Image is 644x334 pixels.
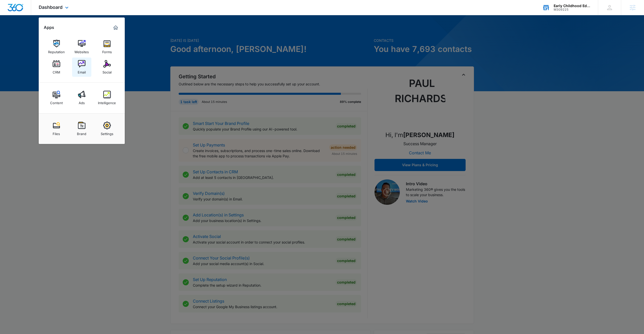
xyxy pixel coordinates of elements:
div: Ads [79,98,85,105]
a: Social [97,58,117,77]
h2: Apps [44,25,54,30]
a: Intelligence [97,88,117,107]
a: Forms [97,37,117,57]
a: Websites [72,37,91,57]
div: Brand [77,129,86,136]
div: Reputation [48,47,65,54]
a: Reputation [47,37,66,57]
a: Ads [72,88,91,107]
a: Marketing 360® Dashboard [112,24,120,32]
div: CRM [53,68,60,74]
a: Files [47,119,66,138]
a: CRM [47,58,66,77]
div: Intelligence [98,98,116,105]
a: Content [47,88,66,107]
div: Websites [74,47,89,54]
div: Email [78,68,86,74]
div: Forms [102,47,112,54]
a: Settings [97,119,117,138]
a: Brand [72,119,91,138]
div: Social [102,68,112,74]
div: account id [554,8,591,11]
span: Dashboard [39,5,63,10]
div: Settings [101,129,113,136]
a: Email [72,58,91,77]
div: Files [53,129,60,136]
div: account name [554,4,591,8]
div: Content [50,98,63,105]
